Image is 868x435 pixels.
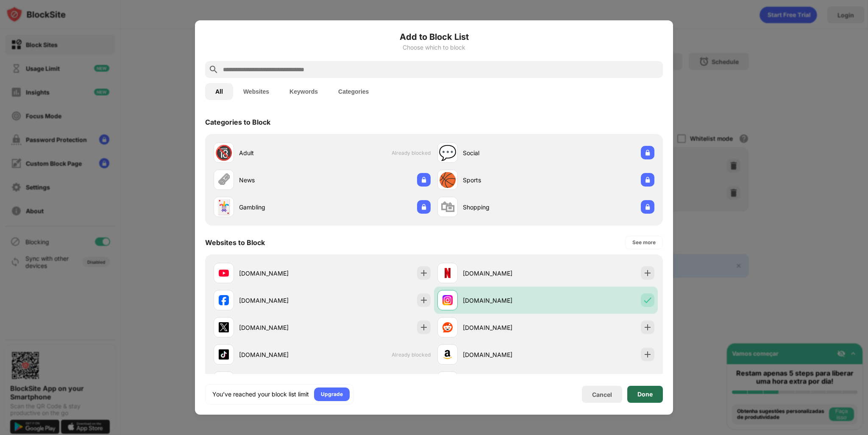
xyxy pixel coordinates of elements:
[219,268,229,278] img: favicons
[219,322,229,332] img: favicons
[239,148,322,157] div: Adult
[217,171,231,189] div: 🗞
[205,118,270,126] div: Categories to Block
[442,295,453,305] img: favicons
[321,390,343,399] div: Upgrade
[463,203,546,212] div: Shopping
[209,64,219,75] img: search.svg
[392,150,431,156] span: Already blocked
[219,349,229,360] img: favicons
[439,171,456,189] div: 🏀
[442,349,453,360] img: favicons
[215,144,233,162] div: 🔞
[233,83,279,100] button: Websites
[239,176,322,184] div: News
[205,83,233,100] button: All
[463,296,546,305] div: [DOMAIN_NAME]
[442,322,453,332] img: favicons
[463,176,546,184] div: Sports
[212,390,309,399] div: You’ve reached your block list limit
[463,323,546,332] div: [DOMAIN_NAME]
[205,44,663,51] div: Choose which to block
[463,148,546,157] div: Social
[239,269,322,278] div: [DOMAIN_NAME]
[592,391,612,398] div: Cancel
[439,144,456,162] div: 💬
[279,83,328,100] button: Keywords
[637,391,653,398] div: Done
[219,295,229,305] img: favicons
[463,269,546,278] div: [DOMAIN_NAME]
[392,351,431,358] span: Already blocked
[205,31,663,43] h6: Add to Block List
[442,268,453,278] img: favicons
[239,323,322,332] div: [DOMAIN_NAME]
[632,238,656,247] div: See more
[239,296,322,305] div: [DOMAIN_NAME]
[205,238,265,247] div: Websites to Block
[239,350,322,359] div: [DOMAIN_NAME]
[440,198,455,216] div: 🛍
[328,83,379,100] button: Categories
[239,203,322,212] div: Gambling
[463,350,546,359] div: [DOMAIN_NAME]
[215,198,233,216] div: 🃏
